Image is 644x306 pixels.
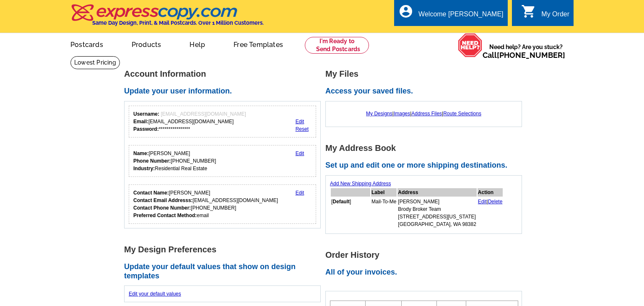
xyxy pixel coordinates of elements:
a: Help [176,34,218,54]
a: Edit your default values [129,291,181,297]
h2: Update your default values that show on design templates [124,262,325,280]
h1: My Design Preferences [124,245,325,254]
span: Call [483,51,565,60]
a: Add New Shipping Address [330,181,391,187]
h1: My Address Book [325,144,527,153]
a: Edit [296,119,304,124]
a: Edit [478,199,487,205]
td: [ ] [331,197,370,228]
div: Who should we contact regarding order issues? [129,184,316,224]
strong: Contact Phone Number: [133,205,191,211]
a: Free Templates [220,34,296,54]
b: Default [332,199,350,205]
i: shopping_cart [521,4,536,19]
strong: Phone Number: [133,158,171,164]
h1: My Files [325,70,527,78]
i: account_circle [398,4,413,19]
a: Products [118,34,175,54]
strong: Preferred Contact Method: [133,213,197,218]
div: Your personal details. [129,145,316,177]
h4: Same Day Design, Print, & Mail Postcards. Over 1 Million Customers. [92,20,264,26]
th: Action [478,188,503,197]
a: Reset [296,126,309,132]
a: Address Files [411,111,442,117]
span: [EMAIL_ADDRESS][DOMAIN_NAME] [161,111,246,117]
div: [PERSON_NAME] [EMAIL_ADDRESS][DOMAIN_NAME] [PHONE_NUMBER] email [133,189,278,219]
a: Route Selections [443,111,481,117]
h1: Order History [325,251,527,259]
div: | | | [330,106,517,122]
h1: Account Information [124,70,325,78]
a: My Designs [366,111,392,117]
a: Postcards [57,34,117,54]
div: My Order [541,10,569,22]
div: [PERSON_NAME] [PHONE_NUMBER] Residential Real Estate [133,150,216,172]
a: Same Day Design, Print, & Mail Postcards. Over 1 Million Customers. [70,10,264,26]
strong: Contact Name: [133,190,169,196]
h2: Set up and edit one or more shipping destinations. [325,161,527,170]
strong: Username: [133,111,159,117]
th: Address [397,188,477,197]
div: Your login information. [129,106,316,137]
a: Edit [296,190,304,196]
span: Need help? Are you stuck? [483,43,569,60]
strong: Name: [133,150,149,156]
td: [PERSON_NAME] Brody Broker Team [STREET_ADDRESS][US_STATE] [GEOGRAPHIC_DATA], WA 98382 [397,197,477,228]
a: [PHONE_NUMBER] [497,51,565,60]
td: Mail-To-Me [371,197,397,228]
a: Edit [296,150,304,156]
a: shopping_cart My Order [521,9,569,20]
a: Delete [488,199,503,205]
h2: All of your invoices. [325,268,527,277]
td: | [478,197,503,228]
strong: Email: [133,119,148,124]
strong: Industry: [133,166,155,171]
div: Welcome [PERSON_NAME] [418,10,503,22]
a: Images [394,111,410,117]
strong: Password: [133,126,159,132]
img: help [458,33,483,57]
h2: Update your user information. [124,87,325,96]
h2: Access your saved files. [325,87,527,96]
strong: Contact Email Addresss: [133,197,193,203]
th: Label [371,188,397,197]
